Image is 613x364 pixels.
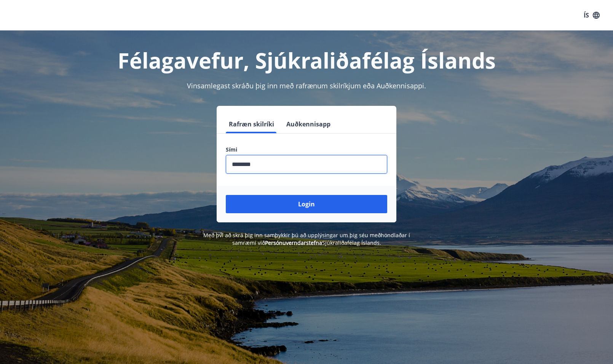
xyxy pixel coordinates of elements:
button: Auðkennisapp [283,115,334,133]
span: Vinsamlegast skráðu þig inn með rafrænum skilríkjum eða Auðkennisappi. [187,81,426,90]
button: ÍS [579,8,604,22]
h1: Félagavefur, Sjúkraliðafélag Íslands [42,46,571,75]
span: Með því að skrá þig inn samþykkir þú að upplýsingar um þig séu meðhöndlaðar í samræmi við Sjúkral... [203,231,410,246]
button: Login [226,195,387,213]
label: Sími [226,146,387,153]
a: Persónuverndarstefna [265,239,322,246]
button: Rafræn skilríki [226,115,277,133]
